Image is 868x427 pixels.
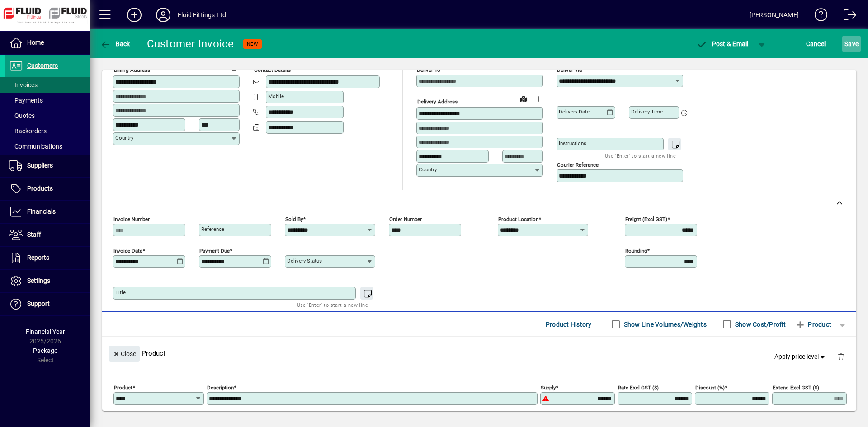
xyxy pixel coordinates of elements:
div: Product [102,337,856,370]
mat-hint: Use 'Enter' to start a new line [605,150,676,161]
a: Settings [5,270,90,292]
app-page-header-button: Close [107,349,142,357]
span: NEW [247,41,258,47]
button: Choose address [531,92,545,106]
mat-label: Delivery date [559,108,590,115]
mat-label: Instructions [559,140,586,146]
span: Quotes [9,112,35,119]
span: Communications [9,143,62,150]
mat-hint: Use 'Enter' to start a new line [297,300,368,310]
app-page-header-button: Back [90,36,140,52]
a: Quotes [5,108,90,123]
button: Product History [542,316,595,333]
a: View on map [213,60,227,74]
a: Communications [5,139,90,154]
span: Home [27,39,44,46]
app-page-header-button: Delete [830,352,852,361]
span: Product [795,317,831,332]
span: Back [100,40,130,47]
button: Copy to Delivery address [227,60,242,75]
div: Customer Invoice [147,37,234,51]
button: Delete [830,346,852,367]
a: Products [5,178,90,200]
a: Home [5,32,90,54]
div: Fluid Fittings Ltd [178,8,226,22]
mat-label: Delivery status [287,258,322,264]
span: Close [113,347,136,361]
mat-label: Mobile [268,93,284,99]
span: Settings [27,277,50,284]
button: Add [120,7,149,23]
a: Knowledge Base [808,2,828,31]
mat-label: Rate excl GST ($) [618,385,659,391]
a: Support [5,293,90,315]
mat-label: Country [115,135,133,141]
a: View on map [516,91,531,106]
button: Post & Email [692,36,753,52]
a: Staff [5,224,90,246]
span: P [712,40,716,47]
a: Backorders [5,123,90,139]
mat-label: Product location [498,216,538,222]
mat-label: Deliver To [417,67,440,73]
span: ost & Email [696,40,749,47]
span: ave [844,37,859,51]
mat-label: Sold by [285,216,303,222]
span: Products [27,185,53,192]
span: Invoices [9,81,38,89]
span: Product History [546,317,592,332]
a: Payments [5,93,90,108]
mat-label: Courier Reference [557,162,599,168]
mat-label: Freight (excl GST) [625,216,667,222]
mat-label: Product [114,385,132,391]
span: Cancel [806,37,826,51]
a: Reports [5,247,90,269]
div: [PERSON_NAME] [750,8,799,22]
a: Invoices [5,77,90,93]
mat-label: Rounding [625,248,647,254]
span: Financials [27,208,56,215]
a: Financials [5,201,90,223]
mat-label: Extend excl GST ($) [773,385,819,391]
mat-label: Description [207,385,234,391]
button: Product [790,316,836,333]
mat-label: Order number [389,216,422,222]
mat-label: Reference [201,226,224,232]
span: Customers [27,62,58,69]
span: Payments [9,97,43,104]
button: Back [98,36,132,52]
button: Profile [149,7,178,23]
mat-label: Supply [541,385,556,391]
span: Backorders [9,127,47,135]
mat-label: Invoice date [113,248,142,254]
mat-label: Discount (%) [695,385,725,391]
label: Show Cost/Profit [733,320,786,329]
span: Package [33,347,57,354]
mat-label: Invoice number [113,216,150,222]
mat-label: Deliver via [557,67,582,73]
button: Apply price level [771,349,830,365]
label: Show Line Volumes/Weights [622,320,707,329]
span: S [844,40,848,47]
a: Logout [837,2,857,31]
button: Save [842,36,861,52]
span: Suppliers [27,162,53,169]
mat-label: Title [115,289,126,296]
span: Reports [27,254,49,261]
button: Cancel [804,36,828,52]
span: Financial Year [26,328,65,335]
span: Support [27,300,50,307]
span: Apply price level [774,352,827,361]
span: Staff [27,231,41,238]
button: Close [109,346,140,362]
a: Suppliers [5,155,90,177]
mat-label: Payment due [199,248,230,254]
mat-label: Country [419,166,437,173]
mat-label: Delivery time [631,108,663,115]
